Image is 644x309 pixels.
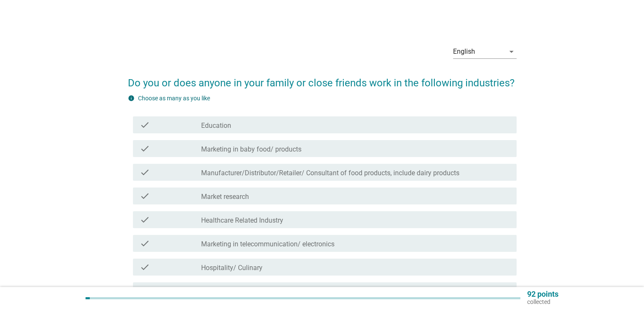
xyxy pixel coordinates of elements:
[453,48,475,55] div: English
[140,167,150,177] i: check
[128,67,517,91] h2: Do you or does anyone in your family or close friends work in the following industries?
[140,238,150,248] i: check
[140,215,150,225] i: check
[128,95,135,102] i: info
[140,143,150,154] i: check
[140,120,150,130] i: check
[201,169,459,177] label: Manufacturer/Distributor/Retailer/ Consultant of food products, include dairy products
[140,262,150,272] i: check
[527,298,558,306] p: collected
[506,47,517,57] i: arrow_drop_down
[527,290,558,298] p: 92 points
[201,193,249,201] label: Market research
[201,240,334,248] label: Marketing in telecommunication/ electronics
[201,216,283,225] label: Healthcare Related Industry
[140,286,150,296] i: check
[201,145,301,154] label: Marketing in baby food/ products
[201,121,231,130] label: Education
[140,191,150,201] i: check
[138,95,210,102] label: Choose as many as you like
[201,264,263,272] label: Hospitality/ Culinary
